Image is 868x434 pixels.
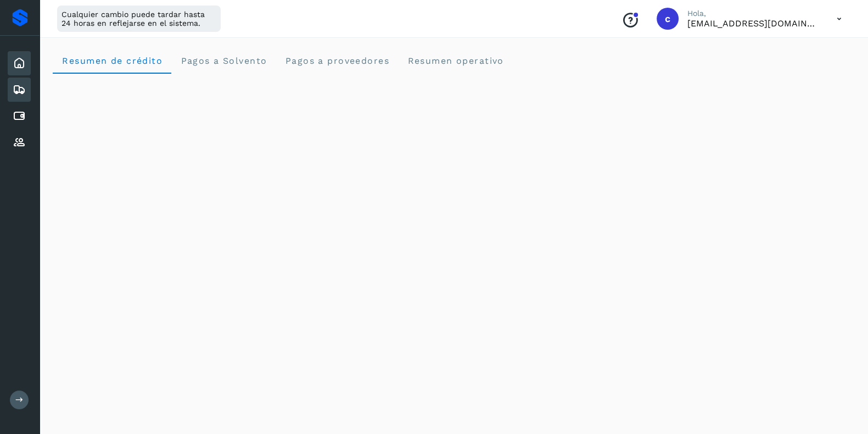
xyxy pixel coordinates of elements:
[407,56,504,66] span: Resumen operativo
[57,6,221,32] div: Cualquier cambio puede tardar hasta 24 horas en reflejarse en el sistema.
[8,51,31,75] div: Inicio
[687,9,819,18] p: Hola,
[284,56,389,66] span: Pagos a proveedores
[687,18,819,29] p: calbor@niagarawater.com
[8,130,31,155] div: Proveedores
[180,56,267,66] span: Pagos a Solvento
[61,56,163,66] span: Resumen de crédito
[8,104,31,128] div: Cuentas por pagar
[8,78,31,102] div: Embarques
